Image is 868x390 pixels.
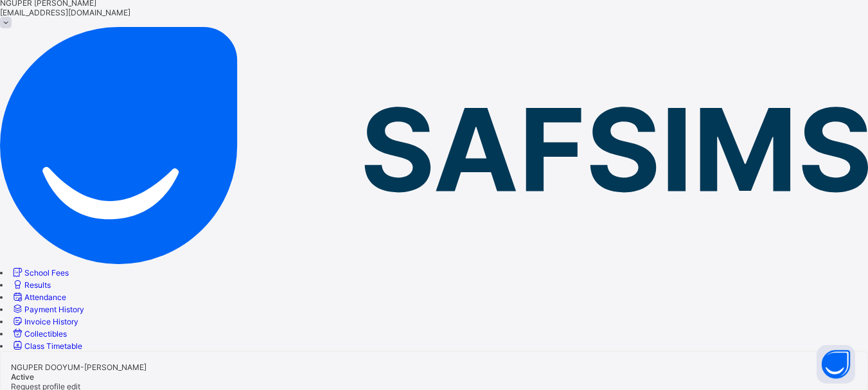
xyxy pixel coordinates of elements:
span: Attendance [24,292,66,302]
a: Payment History [11,305,84,314]
a: Attendance [11,292,66,302]
span: Collectibles [24,329,67,339]
a: Invoice History [11,317,78,326]
span: NGUPER DOOYUM-[PERSON_NAME] [11,362,146,372]
a: School Fees [11,268,69,278]
a: Results [11,280,51,290]
span: Results [24,280,51,290]
button: Open asap [817,345,855,384]
span: Invoice History [24,317,78,326]
a: Collectibles [11,329,67,339]
span: School Fees [24,268,69,278]
a: Class Timetable [11,341,82,351]
span: Class Timetable [24,341,82,351]
span: Active [11,372,34,382]
span: Payment History [24,305,84,314]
